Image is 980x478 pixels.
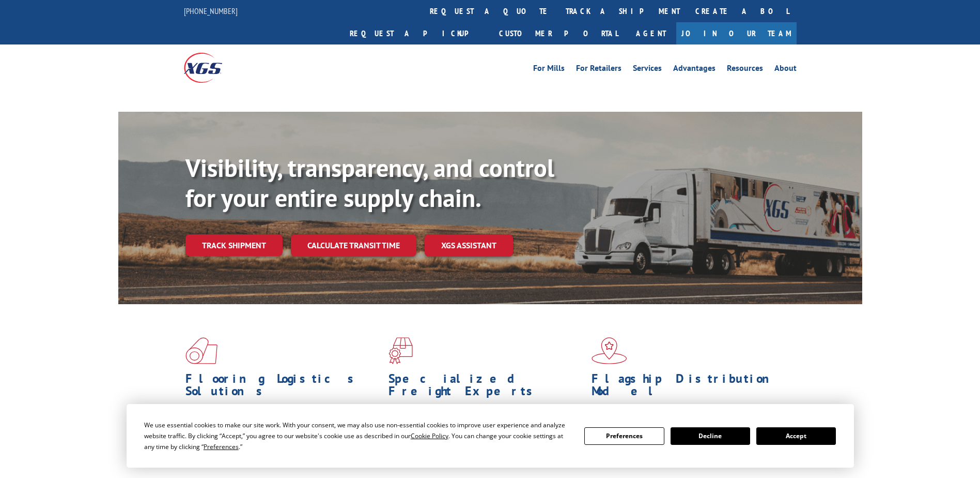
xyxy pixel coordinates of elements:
[533,64,565,76] a: For Mills
[342,22,491,44] a: Request a pickup
[671,427,750,445] button: Decline
[185,337,217,364] img: xgs-icon-total-supply-chain-intelligence-red
[291,234,416,257] a: Calculate transit time
[727,64,763,76] a: Resources
[584,427,664,445] button: Preferences
[185,402,380,439] span: As an industry carrier of choice, XGS has brought innovation and dedication to flooring logistics...
[576,64,621,76] a: For Retailers
[185,372,381,402] h1: Flooring Logistics Solutions
[626,22,676,44] a: Agent
[185,152,554,214] b: Visibility, transparency, and control for your entire supply chain.
[592,402,782,427] span: Our agile distribution network gives you nationwide inventory management on demand.
[185,234,283,256] a: Track shipment
[184,6,238,16] a: [PHONE_NUMBER]
[774,64,797,76] a: About
[491,22,626,44] a: Customer Portal
[127,404,854,468] div: Cookie Consent Prompt
[633,64,662,76] a: Services
[756,427,836,445] button: Accept
[144,420,572,452] div: We use essential cookies to make our site work. With your consent, we may also use non-essential ...
[673,64,715,76] a: Advantages
[388,337,413,364] img: xgs-icon-focused-on-flooring-red
[204,442,239,451] span: Preferences
[388,402,584,449] p: From 123 overlength loads to delicate cargo, our experienced staff knows the best way to move you...
[592,337,627,364] img: xgs-icon-flagship-distribution-model-red
[676,22,797,44] a: Join Our Team
[388,372,584,402] h1: Specialized Freight Experts
[592,372,787,402] h1: Flagship Distribution Model
[411,431,448,440] span: Cookie Policy
[425,234,513,257] a: XGS ASSISTANT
